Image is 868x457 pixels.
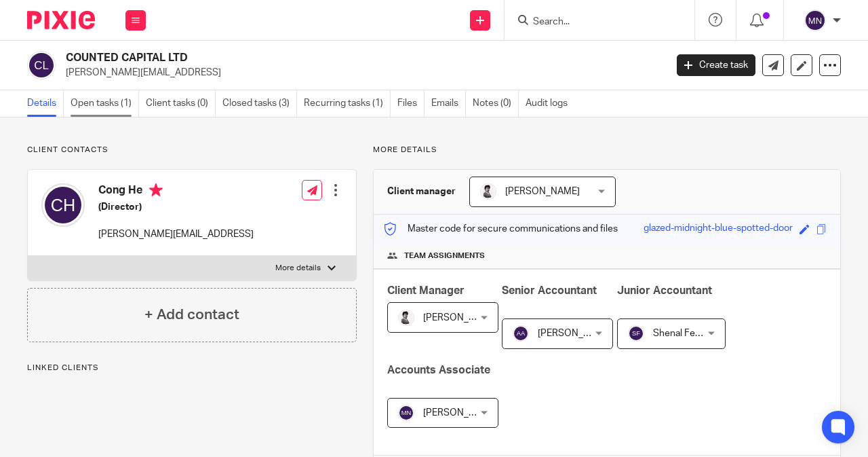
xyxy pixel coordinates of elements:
[275,263,321,274] p: More details
[304,90,391,117] a: Recurring tasks (1)
[628,325,644,342] img: svg%3E
[222,90,297,117] a: Closed tasks (3)
[423,313,498,323] span: [PERSON_NAME]
[423,408,498,418] span: [PERSON_NAME]
[98,183,254,200] h4: Cong He
[146,90,216,117] a: Client tasks (0)
[431,90,466,117] a: Emails
[398,405,414,421] img: svg%3E
[644,221,793,237] div: glazed-midnight-blue-spotted-door
[144,304,239,325] h4: + Add contact
[502,285,597,296] span: Senior Accountant
[98,227,254,241] p: [PERSON_NAME][EMAIL_ADDRESS]
[526,90,574,117] a: Audit logs
[387,185,456,198] h3: Client manager
[387,365,490,376] span: Accounts Associate
[653,329,725,338] span: Shenal Fernando
[513,325,529,342] img: svg%3E
[27,145,357,156] p: Client contacts
[387,285,465,296] span: Client Manager
[532,16,654,29] input: Search
[397,90,425,117] a: Files
[384,222,618,236] p: Master code for secure communications and files
[98,200,254,214] h5: (Director)
[505,187,580,196] span: [PERSON_NAME]
[27,90,64,117] a: Details
[617,285,712,296] span: Junior Accountant
[373,145,841,156] p: More details
[71,90,139,117] a: Open tasks (1)
[66,51,538,65] h2: COUNTED CAPITAL LTD
[404,251,485,261] span: Team assignments
[804,10,826,31] img: svg%3E
[538,329,612,338] span: [PERSON_NAME]
[149,183,163,197] i: Primary
[480,183,496,200] img: 1646267052194.jpg
[27,363,357,373] p: Linked clients
[66,66,656,79] p: [PERSON_NAME][EMAIL_ADDRESS]
[677,54,755,76] a: Create task
[398,310,414,326] img: 1646267052194.jpg
[27,11,95,29] img: Pixie
[27,51,56,79] img: svg%3E
[473,90,519,117] a: Notes (0)
[41,183,85,227] img: svg%3E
